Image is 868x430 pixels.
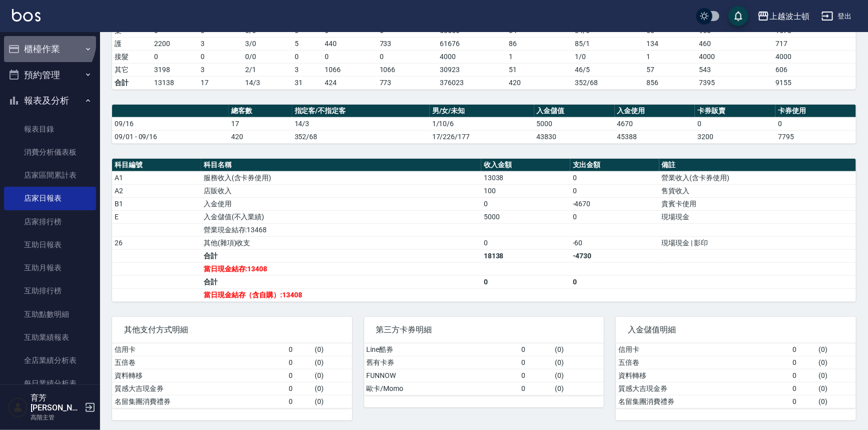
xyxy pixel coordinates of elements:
[312,356,352,369] td: ( 0 )
[243,63,292,76] td: 2 / 1
[31,413,82,422] p: 高階主管
[616,343,856,408] table: a dense table
[481,210,570,223] td: 5000
[4,118,96,141] a: 報表目錄
[790,356,816,369] td: 0
[773,76,856,89] td: 9155
[292,130,430,143] td: 352/68
[696,76,773,89] td: 7395
[201,197,481,210] td: 入金使用
[4,303,96,326] a: 互助點數明細
[4,141,96,164] a: 消費分析儀表板
[201,171,481,184] td: 服務收入(含卡券使用)
[616,395,790,408] td: 名留集團消費禮券
[519,343,553,356] td: 0
[570,249,659,262] td: -4730
[112,76,152,89] td: 合計
[570,197,659,210] td: -4670
[790,369,816,382] td: 0
[201,249,481,262] td: 合計
[292,117,430,130] td: 14/3
[112,210,201,223] td: E
[112,395,286,408] td: 名留集團消費禮券
[286,356,312,369] td: 0
[152,50,198,63] td: 0
[644,76,697,89] td: 856
[364,382,519,395] td: 歐卡/Momo
[199,37,243,50] td: 3
[322,63,377,76] td: 1066
[659,171,856,184] td: 營業收入(含卡券使用)
[112,117,229,130] td: 09/16
[112,171,201,184] td: A1
[506,63,573,76] td: 51
[4,256,96,279] a: 互助月報表
[112,184,201,197] td: A2
[286,343,312,356] td: 0
[229,130,292,143] td: 420
[519,356,553,369] td: 0
[481,249,570,262] td: 18138
[552,356,604,369] td: ( 0 )
[364,369,519,382] td: FUNNOW
[243,50,292,63] td: 0 / 0
[364,343,519,356] td: Line酷券
[775,105,856,118] th: 卡券使用
[229,105,292,118] th: 總客數
[753,6,813,27] button: 上越波士頓
[312,382,352,395] td: ( 0 )
[790,382,816,395] td: 0
[695,105,775,118] th: 卡券販賣
[199,76,243,89] td: 17
[696,63,773,76] td: 543
[4,372,96,395] a: 每日業績分析表
[506,76,573,89] td: 420
[616,382,790,395] td: 質感大吉現金券
[816,343,856,356] td: ( 0 )
[4,187,96,210] a: 店家日報表
[112,343,352,408] table: a dense table
[201,275,481,288] td: 合計
[286,382,312,395] td: 0
[199,63,243,76] td: 3
[438,37,506,50] td: 61676
[364,356,519,369] td: 舊有卡券
[112,105,856,144] table: a dense table
[615,105,695,118] th: 入金使用
[4,279,96,302] a: 互助排行榜
[695,117,775,130] td: 0
[481,171,570,184] td: 13038
[292,50,323,63] td: 0
[659,197,856,210] td: 貴賓卡使用
[31,393,82,413] h5: 育芳[PERSON_NAME]
[312,395,352,408] td: ( 0 )
[152,63,198,76] td: 3198
[8,397,28,417] img: Person
[534,130,615,143] td: 43830
[570,184,659,197] td: 0
[292,105,430,118] th: 指定客/不指定客
[570,275,659,288] td: 0
[552,382,604,395] td: ( 0 )
[292,63,323,76] td: 3
[816,395,856,408] td: ( 0 )
[659,236,856,249] td: 現場現金 | 影印
[534,105,615,118] th: 入金儲值
[616,356,790,369] td: 五倍卷
[377,37,438,50] td: 733
[775,117,856,130] td: 0
[243,37,292,50] td: 3 / 0
[615,130,695,143] td: 45388
[201,210,481,223] td: 入金儲值(不入業績)
[481,159,570,172] th: 收入金額
[243,76,292,89] td: 14/3
[201,184,481,197] td: 店販收入
[312,343,352,356] td: ( 0 )
[573,63,644,76] td: 46 / 5
[4,210,96,233] a: 店家排行榜
[112,130,229,143] td: 09/01 - 09/16
[506,37,573,50] td: 86
[286,395,312,408] td: 0
[659,210,856,223] td: 現場現金
[570,159,659,172] th: 支出金額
